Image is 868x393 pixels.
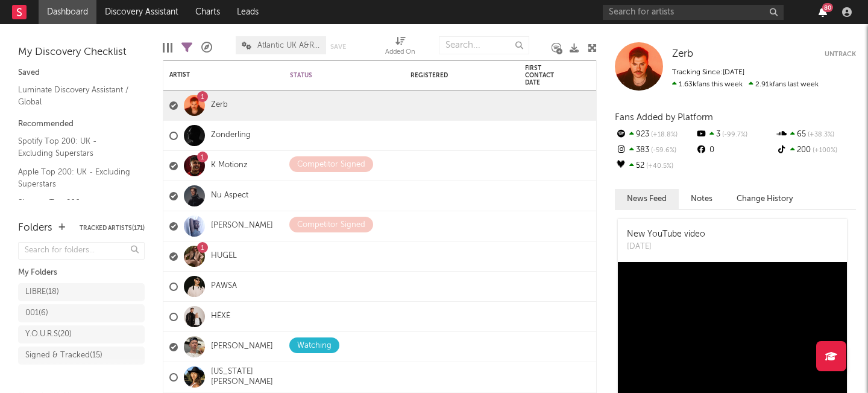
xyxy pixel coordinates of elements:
[695,142,775,158] div: 0
[18,66,145,80] div: Saved
[25,306,48,321] div: 001 ( 6 )
[615,158,695,174] div: 52
[211,281,237,292] a: PAWSA
[18,135,133,159] a: Spotify Top 200: UK - Excluding Superstars
[169,71,260,78] div: Artist
[672,81,819,88] span: 2.91k fans last week
[18,117,145,132] div: Recommended
[330,43,346,50] button: Save
[297,339,332,353] div: Watching
[672,49,693,59] span: Zerb
[18,196,133,221] a: Shazam Top 200: [GEOGRAPHIC_DATA]
[211,130,251,141] a: Zonderling
[627,228,705,241] div: New YouTube video
[25,327,72,342] div: Y.O.U.R.S ( 20 )
[672,81,743,88] span: 1.63k fans this week
[649,147,676,154] span: -59.6 %
[720,132,747,138] span: -99.7 %
[297,158,365,172] div: Competitor Signed
[811,147,837,154] span: +100 %
[25,285,59,299] div: LIBRE ( 18 )
[211,221,273,231] a: [PERSON_NAME]
[257,42,320,50] span: Atlantic UK A&R Pipeline
[776,142,856,158] div: 200
[644,163,673,170] span: +40.5 %
[211,161,248,171] a: K Motionz
[649,132,678,138] span: +18.8 %
[211,100,228,110] a: Zerb
[439,36,529,54] input: Search...
[410,72,483,79] div: Registered
[211,251,237,261] a: HUGEL
[211,191,248,201] a: Nu Aspect
[385,30,415,65] div: Added On
[18,347,145,365] a: Signed & Tracked(15)
[822,3,833,12] div: 80
[679,189,725,209] button: Notes
[18,266,145,280] div: My Folders
[80,225,145,231] button: Tracked Artists(171)
[18,283,145,301] a: LIBRE(18)
[18,45,145,60] div: My Discovery Checklist
[18,304,145,322] a: 001(6)
[18,325,145,343] a: Y.O.U.R.S(20)
[819,7,827,17] button: 80
[672,48,693,60] a: Zerb
[603,5,784,20] input: Search for artists
[18,165,133,190] a: Apple Top 200: UK - Excluding Superstars
[615,142,695,158] div: 383
[627,241,705,253] div: [DATE]
[297,218,365,232] div: Competitor Signed
[163,30,172,65] div: Edit Columns
[181,30,192,65] div: Filters(145 of 171)
[211,342,273,352] a: [PERSON_NAME]
[18,221,52,235] div: Folders
[672,69,744,76] span: Tracking Since: [DATE]
[525,65,567,86] div: First Contact Date
[825,48,856,60] button: Untrack
[18,83,133,108] a: Luminate Discovery Assistant / Global
[695,127,775,142] div: 3
[615,127,695,142] div: 923
[615,113,713,122] span: Fans Added by Platform
[211,312,230,322] a: HËXĖ
[776,127,856,142] div: 65
[385,45,415,60] div: Added On
[211,367,278,388] a: [US_STATE][PERSON_NAME]
[18,242,145,260] input: Search for folders...
[290,72,368,79] div: Status
[25,348,102,363] div: Signed & Tracked ( 15 )
[725,189,805,209] button: Change History
[615,189,679,209] button: News Feed
[806,132,834,138] span: +38.3 %
[201,30,212,65] div: A&R Pipeline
